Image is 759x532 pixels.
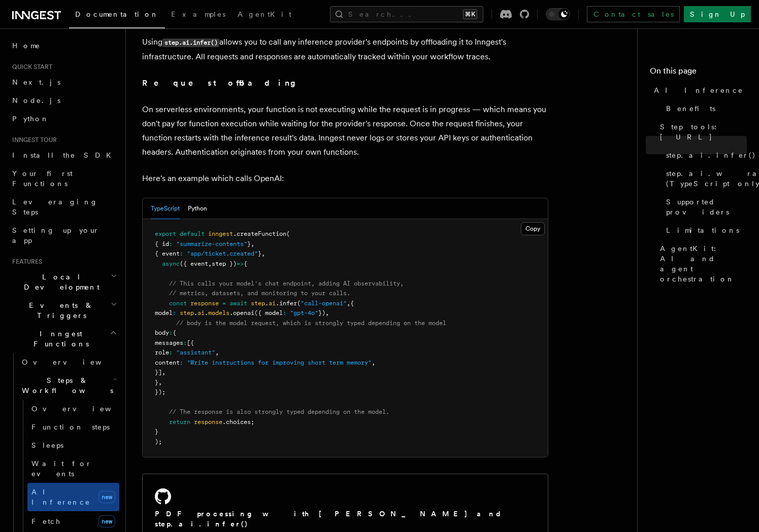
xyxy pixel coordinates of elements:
button: Events & Triggers [8,296,119,325]
span: => [237,260,244,267]
span: : [183,339,187,346]
strong: Request offloading [142,78,303,88]
span: ai [269,300,276,307]
span: , [208,260,212,267]
span: step [180,309,194,316]
a: Overview [27,400,119,418]
span: Overview [31,405,136,413]
span: Next.js [12,78,60,86]
a: Function steps [27,418,119,436]
span: await [229,300,247,307]
a: Node.js [8,91,119,110]
span: { [244,260,247,267]
span: { [350,300,354,307]
span: ); [155,438,162,445]
span: . [205,309,208,316]
span: Home [12,41,41,51]
a: Setting up your app [8,221,119,250]
span: default [180,230,205,237]
span: = [222,300,226,307]
code: step.ai.infer() [162,39,219,47]
span: // This calls your model's chat endpoint, adding AI observability, [169,280,404,287]
span: Inngest Functions [8,329,110,349]
span: new [98,515,115,527]
span: { event [155,250,180,257]
span: content [155,359,180,366]
a: step.ai.wrap() (TypeScript only) [662,164,747,193]
span: }) [318,309,325,316]
span: AgentKit [238,10,291,18]
span: Limitations [666,225,739,235]
span: { [173,329,176,336]
span: Fetch [31,517,61,525]
span: messages [155,339,183,346]
span: : [283,309,286,316]
span: step.ai.infer() [666,150,756,160]
span: } [155,379,158,386]
span: // The response is also strongly typed depending on the model. [169,408,389,415]
span: , [347,300,350,307]
a: Home [8,37,119,55]
span: ( [297,300,301,307]
button: Steps & Workflows [18,371,119,400]
kbd: ⌘K [463,9,477,19]
span: Features [8,258,42,266]
span: Overview [22,358,126,366]
a: Sign Up [684,6,751,22]
a: Wait for events [27,454,119,483]
span: Supported providers [666,197,747,217]
span: "Write instructions for improving short term memory" [187,359,372,366]
span: model [155,309,173,316]
a: Python [8,110,119,128]
span: .infer [276,300,297,307]
a: Documentation [69,3,165,28]
a: AgentKit [232,3,298,27]
span: response [190,300,219,307]
a: Overview [18,353,119,371]
span: : [173,309,176,316]
span: ( [286,230,290,237]
span: Inngest tour [8,136,57,144]
span: .openai [229,309,254,316]
span: step [251,300,265,307]
h4: On this page [650,65,747,81]
span: , [158,379,162,386]
span: "gpt-4o" [290,309,318,316]
span: export [155,230,176,237]
span: }); [155,388,166,396]
span: role [155,349,169,356]
span: , [162,369,166,376]
span: Documentation [75,10,159,18]
button: Copy [521,222,545,235]
span: . [265,300,269,307]
span: }] [155,369,162,376]
span: Benefits [666,103,715,114]
span: : [180,359,183,366]
span: Sleeps [31,441,63,449]
span: Quick start [8,63,52,71]
span: "app/ticket.created" [187,250,258,257]
span: AI Inference [31,488,90,506]
span: "assistant" [176,349,215,356]
span: new [98,491,115,503]
span: : [169,329,173,336]
span: Install the SDK [12,151,117,159]
span: Events & Triggers [8,300,111,321]
span: . [194,309,197,316]
span: "summarize-contents" [176,240,247,247]
span: Function steps [31,423,110,431]
span: Examples [171,10,225,18]
button: TypeScript [151,198,180,219]
span: AI Inference [654,85,743,95]
span: Python [12,115,49,123]
span: Your first Functions [12,169,73,188]
a: Limitations [662,221,747,239]
span: body [155,329,169,336]
span: Steps & Workflows [18,375,113,396]
span: , [251,240,254,247]
span: , [261,250,265,257]
p: On serverless environments, your function is not executing while the request is in progress — whi... [142,102,548,159]
p: Here's an example which calls OpenAI: [142,171,548,186]
button: Search...⌘K [330,6,483,22]
a: step.ai.infer() [662,146,747,164]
